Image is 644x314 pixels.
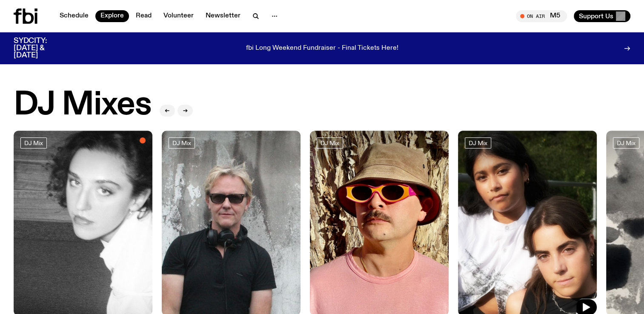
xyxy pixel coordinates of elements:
[516,10,567,22] button: On AirM5
[14,89,151,121] h2: DJ Mixes
[617,140,635,146] span: DJ Mix
[469,140,487,146] span: DJ Mix
[172,140,191,146] span: DJ Mix
[54,10,94,22] a: Schedule
[613,137,639,148] a: DJ Mix
[95,10,129,22] a: Explore
[131,10,157,22] a: Read
[24,140,43,146] span: DJ Mix
[574,10,630,22] button: Support Us
[14,37,68,59] h3: SYDCITY: [DATE] & [DATE]
[317,137,343,148] a: DJ Mix
[169,137,195,148] a: DJ Mix
[321,140,339,146] span: DJ Mix
[200,10,246,22] a: Newsletter
[579,12,613,20] span: Support Us
[246,45,398,52] p: fbi Long Weekend Fundraiser - Final Tickets Here!
[158,10,199,22] a: Volunteer
[20,137,47,148] a: DJ Mix
[465,137,491,148] a: DJ Mix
